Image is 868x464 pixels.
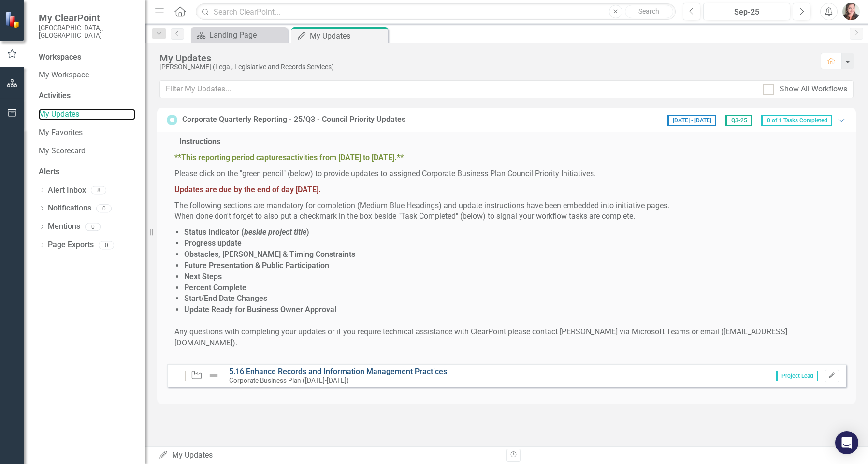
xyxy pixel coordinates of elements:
[174,201,669,221] span: The following sections are mandatory for completion (Medium Blue Headings) and update instruction...
[638,7,659,15] span: Search
[184,227,309,237] strong: Status Indicator ( )
[193,29,285,41] a: Landing Page
[244,227,306,237] em: beside project title
[39,24,135,40] small: [GEOGRAPHIC_DATA], [GEOGRAPHIC_DATA]
[776,371,818,381] span: Project Lead
[159,80,757,98] input: Filter My Updates...
[39,90,135,102] div: Activities
[39,166,135,178] div: Alerts
[316,250,355,259] strong: Constraints
[39,52,81,63] div: Workspaces
[39,70,135,81] a: My Workspace
[761,115,832,126] span: 0 of 1 Tasks Completed
[5,11,22,28] img: ClearPoint Strategy
[96,204,112,212] div: 0
[229,367,447,376] a: 5.16 Enhance Records and Information Management Practices
[159,53,811,63] div: My Updates
[174,168,839,180] p: Please click on the "green pencil" (below) to provide updates to assigned Corporate Business Plan...
[39,109,135,120] a: My Updates
[174,185,321,194] span: Updates are due by the end of day [DATE].
[159,63,811,71] div: [PERSON_NAME] (Legal, Legislative and Records Services)
[703,3,790,20] button: Sep-25
[184,272,222,281] strong: Next Steps
[159,450,499,461] div: My Updates
[39,12,135,24] span: My ClearPoint
[780,84,847,95] div: Show All Workflows
[725,115,752,126] span: Q3-25
[842,3,860,20] img: Jacqueline Gartner
[184,305,336,314] strong: Update Ready for Business Owner Approval
[184,283,246,292] strong: Percent Complete
[39,127,135,138] a: My Favorites
[39,146,135,157] a: My Scorecard
[99,241,114,249] div: 0
[85,223,101,231] div: 0
[48,221,80,232] a: Mentions
[48,203,91,214] a: Notifications
[174,315,839,349] p: Any questions with completing your updates or if you require technical assistance with ClearPoint...
[184,294,267,303] strong: Start/End Date Changes
[184,250,314,259] strong: Obstacles, [PERSON_NAME] & Timing
[184,261,329,270] strong: Future Presentation & Public Participation
[174,136,225,148] legend: Instructions
[707,6,787,18] div: Sep-25
[667,115,716,126] span: [DATE] - [DATE]
[184,239,242,248] strong: Progress update
[287,153,404,162] strong: activities from [DATE] to [DATE].**
[835,431,858,454] div: Open Intercom Messenger
[182,114,405,125] div: Corporate Quarterly Reporting - 25/Q3 - Council Priority Updates
[48,239,94,251] a: Page Exports
[209,29,285,41] div: Landing Page
[625,5,673,18] button: Search
[174,153,287,162] strong: **This reporting period captures
[229,376,349,384] small: Corporate Business Plan ([DATE]-[DATE])
[48,185,86,196] a: Alert Inbox
[310,30,386,42] div: My Updates
[91,186,106,195] div: 8
[196,3,675,20] input: Search ClearPoint...
[208,370,219,382] img: Not Defined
